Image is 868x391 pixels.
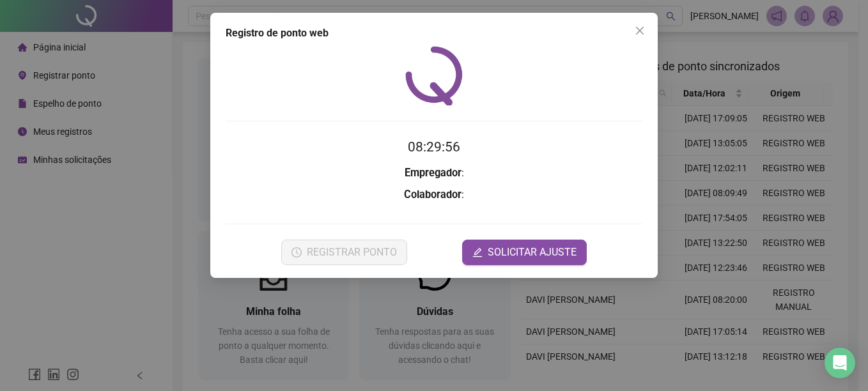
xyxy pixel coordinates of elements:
button: Close [630,20,650,41]
strong: Empregador [405,167,461,179]
button: editSOLICITAR AJUSTE [462,240,587,265]
div: Registro de ponto web [226,26,642,41]
button: REGISTRAR PONTO [281,240,407,265]
h3: : [226,187,642,203]
span: SOLICITAR AJUSTE [488,245,577,260]
div: Open Intercom Messenger [825,348,855,378]
h3: : [226,165,642,181]
span: edit [472,247,483,257]
strong: Colaborador [404,188,461,201]
span: close [635,26,645,36]
time: 08:29:56 [408,139,460,155]
img: QRPoint [405,46,463,105]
